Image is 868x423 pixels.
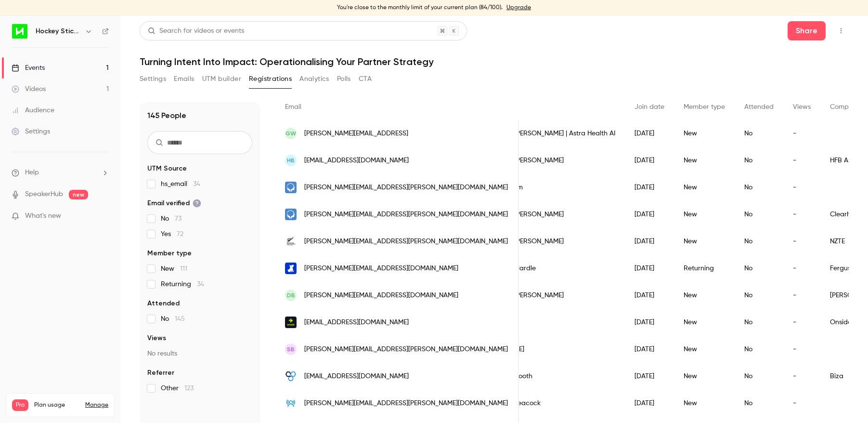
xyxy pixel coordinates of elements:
div: No [735,309,783,336]
span: Help [25,168,39,178]
span: [EMAIL_ADDRESS][DOMAIN_NAME] [304,317,409,328]
span: Other [161,383,194,393]
span: 34 [197,281,204,288]
div: [PERSON_NAME] [PERSON_NAME] [453,201,625,228]
div: [PERSON_NAME] [PERSON_NAME] [453,147,625,174]
span: [PERSON_NAME][EMAIL_ADDRESS][PERSON_NAME][DOMAIN_NAME] [304,237,508,247]
div: - [783,255,820,282]
span: Attended [744,104,774,110]
div: - [783,282,820,309]
div: - [783,174,820,201]
div: Search for videos or events [148,26,244,36]
div: New [674,201,735,228]
div: - [783,363,820,390]
span: 73 [175,215,181,222]
span: [EMAIL_ADDRESS][DOMAIN_NAME] [304,371,409,382]
div: [DATE] [625,255,674,282]
span: Member type [147,249,192,258]
div: [PERSON_NAME] Mardle [453,255,625,282]
img: myclearhead.com [285,209,297,220]
div: No [735,201,783,228]
div: New [674,120,735,147]
button: Registrations [249,71,292,87]
li: help-dropdown-opener [12,168,109,178]
a: Manage [85,401,108,409]
span: Email verified [147,198,201,208]
button: Analytics [299,71,329,87]
span: [PERSON_NAME][EMAIL_ADDRESS][DOMAIN_NAME] [304,291,458,301]
div: No [735,336,783,363]
img: Hockey Stick Advisory [12,24,27,39]
span: HB [287,156,295,165]
button: UTM builder [202,71,241,87]
div: Guy Davidson [453,309,625,336]
img: onside.co [285,317,297,328]
div: No [735,282,783,309]
div: [DATE] [625,309,674,336]
span: Attended [147,299,180,308]
span: SB [287,345,295,354]
div: No [735,255,783,282]
div: - [783,309,820,336]
div: S B [PERSON_NAME] [453,336,625,363]
div: [PERSON_NAME] [PERSON_NAME] [453,228,625,255]
button: Settings [140,71,166,87]
span: Member type [684,104,725,110]
span: No [161,314,185,324]
div: - [783,336,820,363]
div: [PERSON_NAME] [PERSON_NAME] [453,282,625,309]
span: Yes [161,229,183,239]
img: nzte.govt.nz [285,236,297,247]
img: fergus.com [285,263,297,274]
button: Emails [174,71,194,87]
button: Share [788,21,826,40]
div: Events [12,63,45,73]
h1: 145 People [147,110,186,121]
div: [DATE] [625,282,674,309]
div: New [674,282,735,309]
span: [PERSON_NAME][EMAIL_ADDRESS][PERSON_NAME][DOMAIN_NAME] [304,344,508,355]
div: [DATE] [625,147,674,174]
div: New [674,309,735,336]
a: SpeakerHub [25,189,63,199]
button: Polls [337,71,351,87]
span: [PERSON_NAME][EMAIL_ADDRESS] [304,129,408,139]
div: [PERSON_NAME] Peacock [453,390,625,417]
div: [PERSON_NAME] Booth [453,363,625,390]
span: DB [287,291,295,300]
span: 72 [177,231,183,238]
div: [DATE] [625,174,674,201]
span: Views [793,104,811,110]
div: No [735,228,783,255]
section: facet-groups [147,164,252,393]
div: [DATE] [625,228,674,255]
div: No [735,174,783,201]
div: [PERSON_NAME] lim [453,174,625,201]
div: Videos [12,84,46,94]
span: Email [285,104,301,110]
span: [PERSON_NAME][EMAIL_ADDRESS][DOMAIN_NAME] [304,264,458,274]
div: New [674,363,735,390]
a: Upgrade [506,4,531,12]
span: GW [285,129,296,138]
div: New [674,228,735,255]
div: No [735,363,783,390]
button: CTA [359,71,372,87]
div: - [783,228,820,255]
img: gethomesafe.com [285,397,297,409]
div: [DATE] [625,336,674,363]
div: Audience [12,106,54,115]
span: 145 [175,316,185,322]
span: 34 [193,181,200,187]
div: Returning [674,255,735,282]
div: [DATE] [625,201,674,228]
div: New [674,336,735,363]
img: biza.io [285,370,297,382]
p: No results [147,349,252,358]
span: Views [147,333,166,343]
div: [DATE] [625,363,674,390]
div: New [674,147,735,174]
div: - [783,390,820,417]
div: [DATE] [625,390,674,417]
span: Plan usage [34,401,79,409]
